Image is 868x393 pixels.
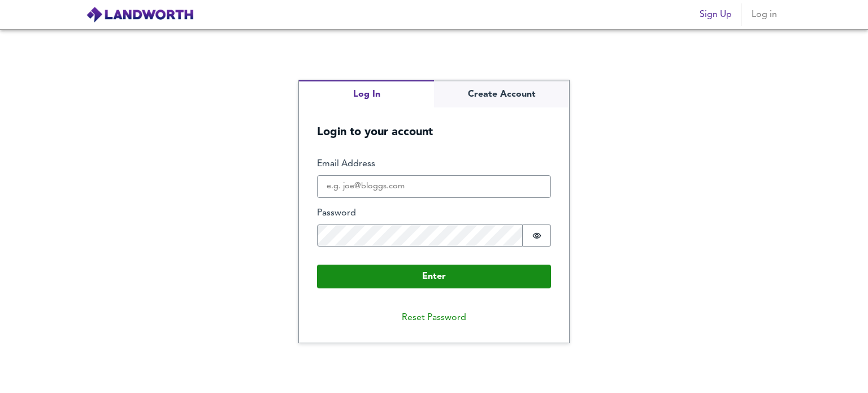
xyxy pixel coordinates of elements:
[299,107,569,140] h5: Login to your account
[523,224,551,247] button: Show password
[317,207,551,220] label: Password
[317,175,551,198] input: e.g. joe@bloggs.com
[700,7,732,23] span: Sign Up
[317,265,551,288] button: Enter
[299,80,434,108] button: Log In
[317,158,551,171] label: Email Address
[695,3,736,26] button: Sign Up
[746,3,782,26] button: Log in
[86,6,194,23] img: logo
[434,80,569,108] button: Create Account
[393,306,475,329] button: Reset Password
[750,7,778,23] span: Log in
